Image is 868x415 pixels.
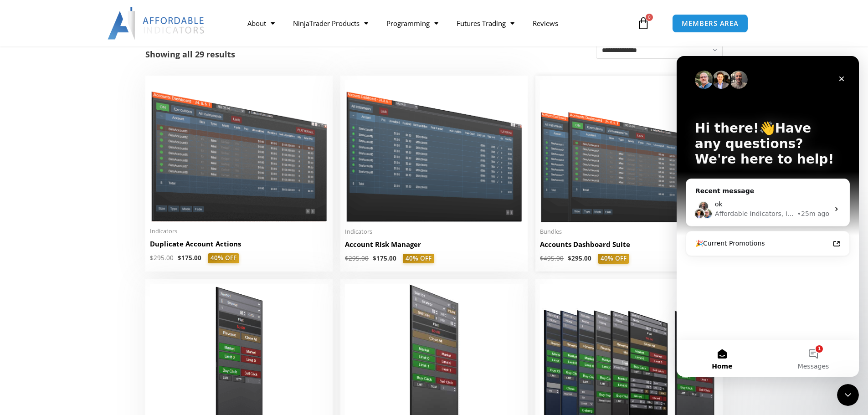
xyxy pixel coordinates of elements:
span: Indicators [345,228,523,236]
span: 40% OFF [208,253,239,263]
span: $ [150,254,154,262]
img: Accounts Dashboard Suite [540,80,718,222]
bdi: 295.00 [568,254,591,262]
a: Futures Trading [447,13,524,34]
bdi: 295.00 [345,254,369,262]
bdi: 295.00 [150,254,174,262]
span: 0 [646,14,653,21]
span: $ [540,254,544,262]
span: 40% OFF [403,254,434,264]
p: Showing all 29 results [145,50,235,58]
a: Account Risk Manager [345,240,523,254]
a: NinjaTrader Products [284,13,377,34]
span: $ [178,254,181,262]
bdi: 495.00 [540,254,564,262]
a: Programming [377,13,447,34]
img: Duplicate Account Actions [150,80,328,222]
a: Duplicate Account Actions [150,239,328,253]
iframe: Intercom live chat [677,56,859,377]
a: Reviews [524,13,567,34]
a: MEMBERS AREA [672,14,748,33]
span: $ [345,254,349,262]
span: Bundles [540,228,718,236]
iframe: Intercom live chat [837,384,859,406]
bdi: 175.00 [373,254,396,262]
nav: Menu [238,13,635,34]
img: Account Risk Manager [345,80,523,222]
select: Shop order [596,42,723,59]
a: 0 [623,10,663,36]
span: MEMBERS AREA [682,20,739,27]
span: Indicators [150,227,328,235]
span: 40% OFF [598,254,629,264]
span: $ [568,254,571,262]
a: Accounts Dashboard Suite [540,240,718,254]
h2: Accounts Dashboard Suite [540,240,718,249]
bdi: 175.00 [178,254,201,262]
img: LogoAI | Affordable Indicators – NinjaTrader [108,7,205,40]
a: About [238,13,284,34]
span: $ [373,254,376,262]
h2: Duplicate Account Actions [150,239,328,249]
h2: Account Risk Manager [345,240,523,249]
